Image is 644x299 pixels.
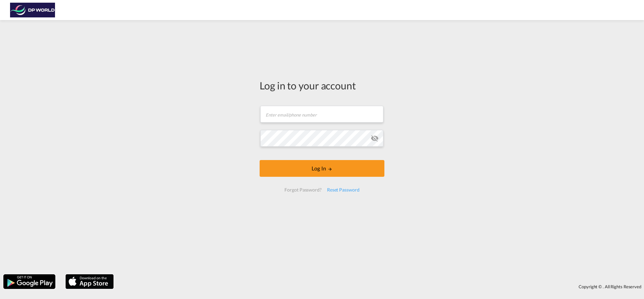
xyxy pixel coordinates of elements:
[282,184,324,196] div: Forgot Password?
[10,3,55,18] img: c08ca190194411f088ed0f3ba295208c.png
[3,274,56,290] img: google.png
[324,184,362,196] div: Reset Password
[260,78,384,92] div: Log in to your account
[260,160,384,177] button: LOGIN
[371,134,379,142] md-icon: icon-eye-off
[65,274,114,290] img: apple.png
[260,106,383,123] input: Enter email/phone number
[117,281,644,292] div: Copyright © . All Rights Reserved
